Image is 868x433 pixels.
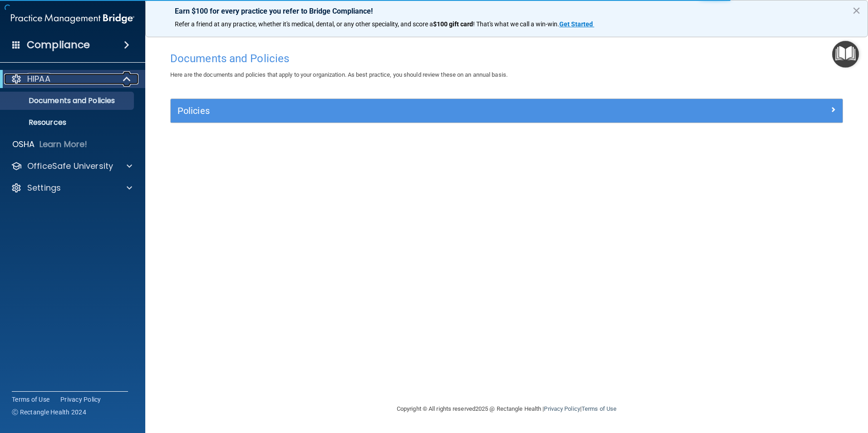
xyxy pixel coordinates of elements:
img: PMB logo [11,10,134,28]
a: Privacy Policy [544,405,580,412]
strong: Get Started [559,20,593,28]
a: Privacy Policy [60,395,101,404]
a: OfficeSafe University [11,161,132,172]
button: Open Resource Center [832,41,859,68]
span: ! That's what we call a win-win. [473,20,559,28]
p: Documents and Policies [6,96,130,105]
strong: $100 gift card [433,20,473,28]
p: OfficeSafe University [27,161,113,172]
p: OSHA [12,139,35,150]
p: Earn $100 for every practice you refer to Bridge Compliance! [175,7,838,15]
iframe: Drift Widget Chat Controller [711,369,857,405]
a: HIPAA [11,74,132,84]
h5: Policies [178,106,668,116]
span: Here are the documents and policies that apply to your organization. As best practice, you should... [170,71,508,78]
span: Ⓒ Rectangle Health 2024 [12,408,86,417]
p: Learn More! [39,139,88,150]
p: Settings [27,182,61,193]
button: Close [852,3,861,18]
h4: Compliance [27,39,90,51]
span: Refer a friend at any practice, whether it's medical, dental, or any other speciality, and score a [175,20,433,28]
h4: Documents and Policies [170,53,843,64]
p: Resources [6,118,130,127]
a: Terms of Use [582,405,616,412]
a: Settings [11,182,132,193]
div: Copyright © All rights reserved 2025 @ Rectangle Health | | [341,394,672,423]
a: Policies [178,103,836,118]
p: HIPAA [27,74,50,84]
a: Terms of Use [12,395,49,404]
a: Get Started [559,20,594,28]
